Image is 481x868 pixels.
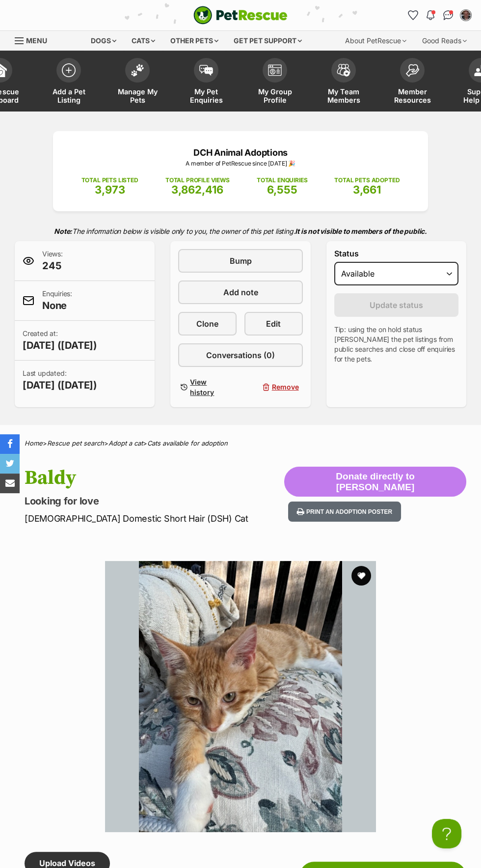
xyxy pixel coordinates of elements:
[253,87,297,104] span: My Group Profile
[405,7,421,23] a: Favourites
[25,494,284,508] p: Looking for love
[272,382,299,392] span: Remove
[84,31,123,51] div: Dogs
[378,53,447,112] a: Member Resources
[178,280,302,304] a: Add note
[15,221,466,241] p: The information below is visible only to you, the owner of this pet listing.
[178,312,237,336] a: Clone
[193,6,288,25] a: PetRescue
[95,183,125,196] span: 3,973
[351,566,371,586] button: favourite
[334,293,458,317] button: Update status
[206,349,275,361] span: Conversations (0)
[196,318,218,330] span: Clone
[25,439,43,447] a: Home
[42,259,63,273] span: 245
[103,53,172,112] a: Manage My Pets
[15,31,54,49] a: Menu
[257,176,307,185] p: TOTAL ENQUIRIES
[461,10,471,20] img: Ben Caple profile pic
[23,329,97,352] p: Created at:
[244,375,303,399] button: Remove
[334,249,458,258] label: Status
[268,64,282,76] img: group-profile-icon-3fa3cf56718a62981997c0bc7e787c4b2cf8bcc04b72c1350f741eb67cf2f40e.svg
[415,31,474,51] div: Good Reads
[125,31,162,51] div: Cats
[54,227,72,235] strong: Note:
[25,512,284,525] p: [DEMOGRAPHIC_DATA] Domestic Short Hair (DSH) Cat
[267,183,297,196] span: 6,555
[42,249,63,273] p: Views:
[68,159,413,168] p: A member of PetRescue since [DATE] 🎉
[26,36,47,45] span: Menu
[105,561,376,832] img: Photo of Baldy
[23,368,97,392] p: Last updated:
[163,31,225,51] div: Other pets
[62,63,76,77] img: add-pet-listing-icon-0afa8454b4691262ce3f59096e99ab1cd57d4a30225e0717b998d2c9b9846f56.svg
[337,64,350,77] img: team-members-icon-5396bd8760b3fe7c0b43da4ab00e1e3bb1a5d9ba89233759b79545d2d3fc5d0d.svg
[309,53,378,112] a: My Team Members
[405,7,474,23] ul: Account quick links
[47,439,104,447] a: Rescue pet search
[190,377,233,397] span: View history
[334,325,458,364] p: Tip: using the on hold status [PERSON_NAME] the pet listings from public searches and close off e...
[423,7,438,23] button: Notifications
[199,65,213,76] img: pet-enquiries-icon-7e3ad2cf08bfb03b45e93fb7055b45f3efa6380592205ae92323e6603595dc1f.svg
[405,64,419,77] img: member-resources-icon-8e73f808a243e03378d46382f2149f9095a855e16c252ad45f914b54edf8863c.svg
[165,176,230,185] p: TOTAL PROFILE VIEWS
[334,176,400,185] p: TOTAL PETS ADOPTED
[229,255,251,267] span: Bump
[321,87,366,104] span: My Team Members
[178,375,237,399] a: View history
[184,87,228,104] span: My Pet Enquiries
[240,53,309,112] a: My Group Profile
[23,338,97,352] span: [DATE] ([DATE])
[131,64,144,77] img: manage-my-pets-icon-02211641906a0b7f246fdf0571729dbe1e7629f14944591b6c1af311fb30b64b.svg
[115,87,160,104] span: Manage My Pets
[244,312,303,336] a: Edit
[432,819,461,848] iframe: Help Scout Beacon - Open
[353,183,381,196] span: 3,661
[338,31,413,51] div: About PetRescue
[34,53,103,112] a: Add a Pet Listing
[284,467,466,497] button: Donate directly to [PERSON_NAME]
[178,249,302,273] a: Bump
[427,10,434,20] img: notifications-46538b983faf8c2785f20acdc204bb7945ddae34d4c08c2a6579f10ce5e182be.svg
[227,31,309,51] div: Get pet support
[23,378,97,392] span: [DATE] ([DATE])
[108,439,143,447] a: Adopt a cat
[178,343,302,367] a: Conversations (0)
[172,53,240,112] a: My Pet Enquiries
[458,7,474,23] button: My account
[25,467,284,489] h1: Baldy
[443,10,454,20] img: chat-41dd97257d64d25036548639549fe6c8038ab92f7586957e7f3b1b290dea8141.svg
[223,286,258,298] span: Add note
[295,227,427,235] strong: It is not visible to members of the public.
[193,6,288,25] img: logo-cat-932fe2b9b8326f06289b0f2fb663e598f794de774fb13d1741a6617ecf9a85b4.svg
[42,299,72,312] span: None
[147,439,228,447] a: Cats available for adoption
[68,146,413,159] p: DCH Animal Adoptions
[47,87,91,104] span: Add a Pet Listing
[42,289,72,312] p: Enquiries:
[81,176,138,185] p: TOTAL PETS LISTED
[171,183,223,196] span: 3,862,416
[440,7,456,23] a: Conversations
[288,502,401,522] button: Print an adoption poster
[266,318,281,330] span: Edit
[390,87,434,104] span: Member Resources
[370,299,423,311] span: Update status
